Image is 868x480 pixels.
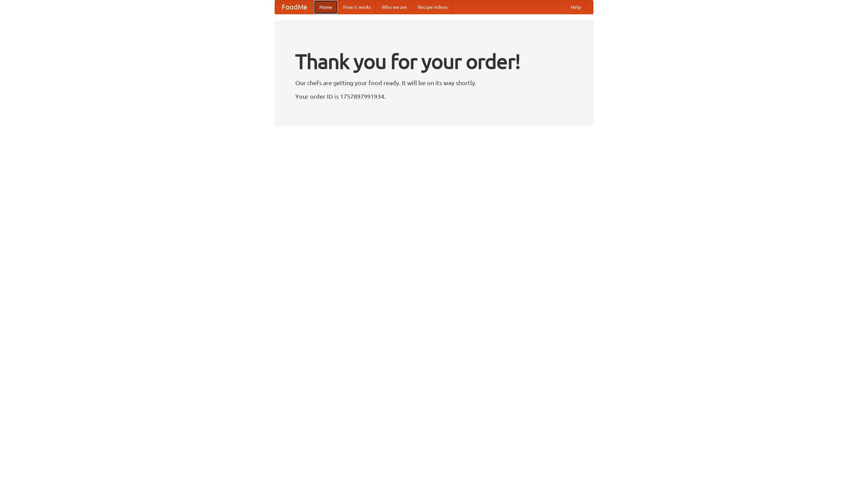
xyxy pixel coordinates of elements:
[565,0,586,14] a: Help
[295,91,573,101] p: Your order ID is 1757897991934.
[314,0,338,14] a: Home
[338,0,376,14] a: How it works
[295,78,573,88] p: Our chefs are getting your food ready. It will be on its way shortly.
[275,0,314,14] a: FoodMe
[412,0,453,14] a: Recipe videos
[376,0,412,14] a: Who we are
[295,45,573,78] h1: Thank you for your order!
